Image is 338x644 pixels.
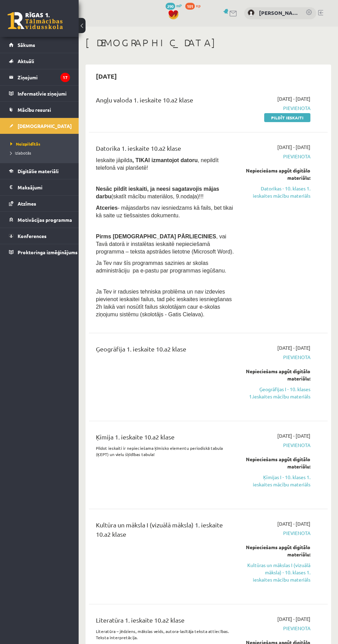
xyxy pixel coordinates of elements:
[18,200,36,207] span: Atzīmes
[9,244,70,260] a: Proktoringa izmēģinājums
[9,179,70,195] a: Maksājumi
[18,233,47,239] span: Konferences
[96,520,236,542] div: Kultūra un māksla I (vizuālā māksla) 1. ieskaite 10.a2 klase
[18,217,72,223] span: Motivācijas programma
[10,141,72,147] a: Neizpildītās
[9,69,70,85] a: Ziņojumi17
[10,150,31,156] span: Izlabotās
[18,69,70,85] legend: Ziņojumi
[18,123,72,129] span: [DEMOGRAPHIC_DATA]
[96,289,232,317] span: Ja Tev ir radusies tehniska problēma un nav izdevies pievienot ieskaitei failus, tad pēc ieskaite...
[9,37,70,53] a: Sākums
[18,42,35,48] span: Sākums
[132,157,198,163] b: , TIKAI izmantojot datoru
[246,474,310,488] a: Ķīmijas I - 10. klases 1. ieskaites mācību materiāls
[96,143,236,156] div: Datorika 1. ieskaite 10.a2 klase
[18,58,34,64] span: Aktuāli
[96,432,236,445] div: Ķīmija 1. ieskaite 10.a2 klase
[166,3,182,8] a: 290 mP
[96,234,234,255] span: , vai Tavā datorā ir instalētas ieskaitē nepieciešamā programma – teksta apstrādes lietotne (Micr...
[277,95,310,102] span: [DATE] - [DATE]
[96,344,236,357] div: Ģeogrāfija 1. ieskaite 10.a2 klase
[277,143,310,151] span: [DATE] - [DATE]
[246,368,310,382] div: Nepieciešams apgūt digitālo materiālu:
[9,228,70,244] a: Konferences
[96,628,236,641] p: Literatūra – jēdziens, mākslas veids, autora-lasītāja teksta attiecības. Teksta interpretācija.
[18,168,59,174] span: Digitālie materiāli
[246,625,310,632] span: Pievienota
[9,118,70,134] a: [DEMOGRAPHIC_DATA]
[246,544,310,558] div: Nepieciešams apgūt digitālo materiālu:
[277,520,310,527] span: [DATE] - [DATE]
[96,260,226,274] span: Ja Tev nav šīs programmas sazinies ar skolas administrāciju pa e-pastu par programmas iegūšanu.
[18,249,78,255] span: Proktoringa izmēģinājums
[96,205,233,218] span: - mājasdarbs nav iesniedzams kā fails, bet tikai kā saite uz tiešsaistes dokumentu.
[10,150,72,156] a: Izlabotās
[246,185,310,199] a: Datorikas - 10. klases 1. ieskaites mācību materiāls
[248,9,255,16] img: Alana Ļaksa
[9,163,70,179] a: Digitālie materiāli
[9,212,70,228] a: Motivācijas programma
[18,107,51,113] span: Mācību resursi
[246,562,310,583] a: Kultūras un mākslas I (vizuālā māksla) - 10. klases 1. ieskaites mācību materiāls
[246,167,310,181] div: Nepieciešams apgūt digitālo materiālu:
[166,3,175,10] span: 290
[18,179,70,195] legend: Maksājumi
[89,68,124,84] h2: [DATE]
[10,141,40,147] span: Neizpildītās
[185,3,195,10] span: 101
[9,102,70,118] a: Mācību resursi
[96,615,236,628] div: Literatūra 1. ieskaite 10.a2 klase
[185,3,204,8] a: 101 xp
[246,529,310,537] span: Pievienota
[9,86,70,101] a: Informatīvie ziņojumi
[96,186,219,199] span: Nesāc pildīt ieskaiti, ja neesi sagatavojis mājas darbu
[246,386,310,400] a: Ģeogrāfijas I - 10. klases 1.ieskaites mācību materiāls
[111,194,203,199] span: (skatīt mācību materiālos, 9.nodaļa)!!!
[196,3,200,8] span: xp
[96,445,236,457] p: Pildot ieskaiti ir nepieciešama ķīmisko elementu periodiskā tabula (ĶEPT) un vielu šķīdības tabula!
[246,153,310,160] span: Pievienota
[246,442,310,449] span: Pievienota
[60,73,70,82] i: 17
[176,3,182,8] span: mP
[246,354,310,361] span: Pievienota
[9,53,70,69] a: Aktuāli
[246,456,310,470] div: Nepieciešams apgūt digitālo materiālu:
[277,615,310,623] span: [DATE] - [DATE]
[96,95,236,108] div: Angļu valoda 1. ieskaite 10.a2 klase
[264,113,310,122] a: Pildīt ieskaiti
[96,205,118,211] b: Atceries
[96,157,219,171] span: Ieskaite jāpilda , nepildīt telefonā vai planšetē!
[277,432,310,439] span: [DATE] - [DATE]
[86,37,331,49] h1: [DEMOGRAPHIC_DATA]
[277,344,310,351] span: [DATE] - [DATE]
[8,12,63,29] a: Rīgas 1. Tālmācības vidusskola
[9,196,70,211] a: Atzīmes
[246,105,310,112] span: Pievienota
[259,9,299,17] a: [PERSON_NAME]
[18,86,70,101] legend: Informatīvie ziņojumi
[96,234,216,239] span: Pirms [DEMOGRAPHIC_DATA] PĀRLIECINIES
